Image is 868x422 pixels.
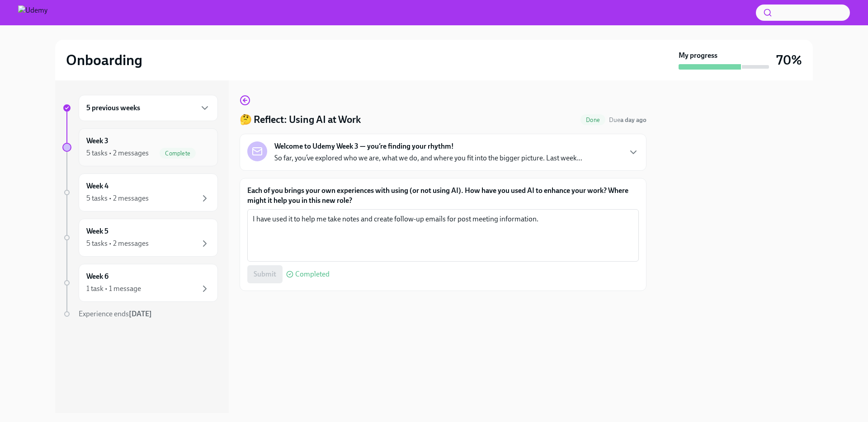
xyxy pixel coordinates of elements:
span: Complete [160,150,196,157]
div: 5 tasks • 2 messages [86,239,149,249]
span: Experience ends [79,309,152,318]
h6: Week 6 [86,272,108,281]
a: Week 45 tasks • 2 messages [62,173,218,211]
a: Week 55 tasks • 2 messages [62,219,218,257]
textarea: I have used it to help me take notes and create follow-up emails for post meeting information. [253,214,633,257]
span: Due [609,116,646,124]
a: Week 61 task • 1 message [62,264,218,302]
h6: 5 previous weeks [86,103,140,113]
h6: Week 5 [86,226,108,236]
div: 5 tasks • 2 messages [86,193,149,203]
h2: Onboarding [66,51,142,69]
strong: a day ago [620,116,646,124]
h6: Week 3 [86,136,108,146]
span: Done [580,117,605,123]
p: So far, you’ve explored who we are, what we do, and where you fit into the bigger picture. Last w... [274,153,582,163]
a: Week 35 tasks • 2 messagesComplete [62,128,218,166]
label: Each of you brings your own experiences with using (or not using AI). How have you used AI to enh... [247,186,639,206]
div: 5 tasks • 2 messages [86,148,149,158]
strong: [DATE] [129,309,152,318]
img: Udemy [18,5,47,20]
h3: 70% [776,52,802,68]
span: August 17th, 2025 11:00 [609,116,646,124]
h4: 🤔 Reflect: Using AI at Work [240,113,361,127]
h6: Week 4 [86,181,108,191]
div: 1 task • 1 message [86,284,141,294]
strong: Welcome to Udemy Week 3 — you’re finding your rhythm! [274,141,454,151]
div: 5 previous weeks [79,95,218,121]
strong: My progress [679,51,717,61]
span: Completed [295,271,330,278]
